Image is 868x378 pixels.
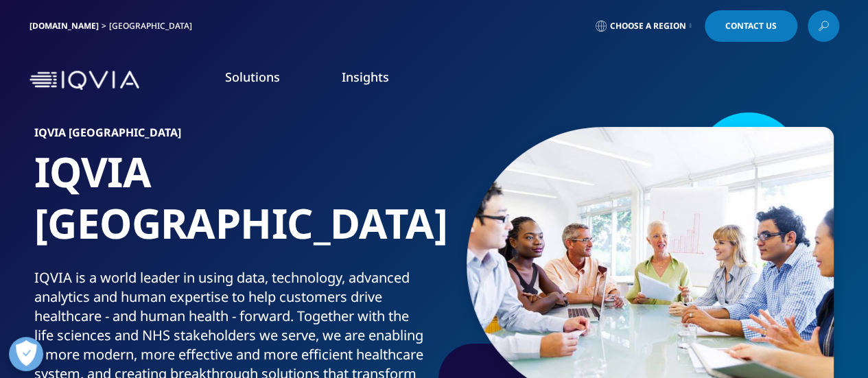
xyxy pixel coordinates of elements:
[725,22,777,30] span: Contact Us
[109,21,198,32] div: [GEOGRAPHIC_DATA]
[30,71,139,91] img: IQVIA Healthcare Information Technology and Pharma Clinical Research Company
[610,21,686,32] span: Choose a Region
[9,337,43,371] button: Open Preferences
[34,146,429,268] h1: IQVIA [GEOGRAPHIC_DATA]
[225,69,280,85] a: Solutions
[342,69,389,85] a: Insights
[34,127,429,146] h6: IQVIA [GEOGRAPHIC_DATA]
[145,48,839,113] nav: Primary
[30,20,99,32] a: [DOMAIN_NAME]
[705,10,797,42] a: Contact Us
